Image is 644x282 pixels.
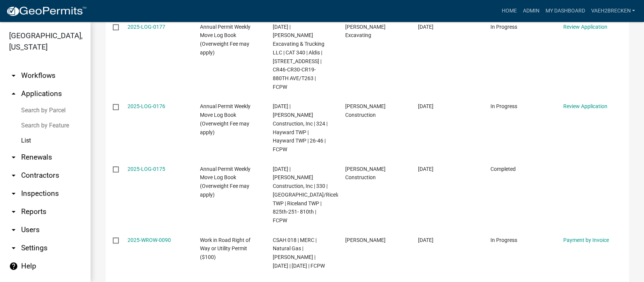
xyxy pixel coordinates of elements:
[273,24,324,90] span: 09/04/2025 | Jensen Excavating & Trucking LLC | CAT 340 | Aldis | 880TH AVE/T263 | CR46-CR30-CR19...
[520,4,542,18] a: Admin
[9,207,18,216] i: arrow_drop_down
[542,4,588,18] a: My Dashboard
[200,166,251,198] span: Annual Permit Weekly Move Log Book (Overweight Fee may apply)
[128,237,171,243] a: 2025-WROW-0090
[9,71,18,80] i: arrow_drop_down
[128,166,165,172] a: 2025-LOG-0175
[498,4,520,18] a: Home
[9,171,18,180] i: arrow_drop_down
[9,262,18,271] i: help
[9,225,18,234] i: arrow_drop_down
[418,24,433,30] span: 09/04/2025
[128,24,165,30] a: 2025-LOG-0177
[418,103,433,109] span: 09/04/2025
[490,166,516,172] span: Completed
[588,4,638,18] a: vaeh2Brecken
[563,237,609,243] a: Payment by Invoice
[273,166,346,224] span: 09/04/2025 | Freeborn Construction, Inc | 330 | Geneva/Riceland TWP | Riceland TWP | 825th-251- 8...
[418,237,433,243] span: 08/29/2025
[128,103,165,109] a: 2025-LOG-0176
[490,237,517,243] span: In Progress
[273,103,327,152] span: 09/04/2025 | Freeborn Construction, Inc | 324 | Hayward TWP | Hayward TWP | 26-46 | FCPW
[200,103,251,135] span: Annual Permit Weekly Move Log Book (Overweight Fee may apply)
[345,237,386,243] span: Thomas Wood
[200,24,251,56] span: Annual Permit Weekly Move Log Book (Overweight Fee may apply)
[345,103,386,118] span: Freeborn Construction
[9,153,18,162] i: arrow_drop_down
[345,24,386,39] span: Jensen Excavating
[345,166,386,181] span: Freeborn Construction
[563,103,607,109] a: Review Application
[490,103,517,109] span: In Progress
[9,189,18,198] i: arrow_drop_down
[418,166,433,172] span: 09/03/2025
[200,237,251,260] span: Work in Road Right of Way or Utility Permit ($100)
[9,243,18,253] i: arrow_drop_down
[563,24,607,30] a: Review Application
[490,24,517,30] span: In Progress
[273,237,325,269] span: CSAH 018 | MERC | Natural Gas | Thomas Wood | 09/12/2025 | 11/01/2025 | FCPW
[9,89,18,98] i: arrow_drop_up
